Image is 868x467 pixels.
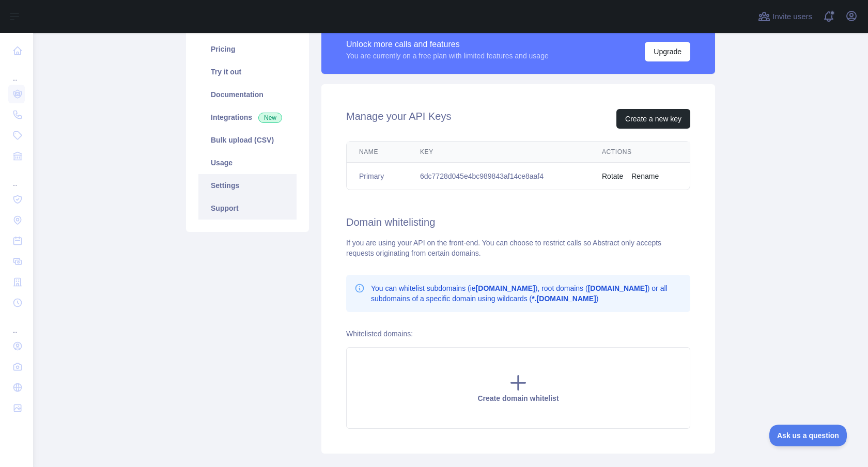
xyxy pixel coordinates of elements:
h2: Domain whitelisting [346,215,690,229]
a: Documentation [198,83,297,106]
div: Unlock more calls and features [346,38,549,51]
td: Primary [347,163,408,190]
button: Rotate [602,171,623,181]
th: Name [347,142,408,163]
td: 6dc7728d045e4bc989843af14ce8aaf4 [408,163,590,190]
div: ... [8,314,25,335]
a: Settings [198,174,297,197]
span: New [258,113,282,123]
th: Actions [590,142,690,163]
a: Bulk upload (CSV) [198,129,297,151]
b: [DOMAIN_NAME] [588,284,647,292]
div: You are currently on a free plan with limited features and usage [346,51,549,61]
button: Invite users [756,8,814,25]
div: ... [8,62,25,83]
b: *.[DOMAIN_NAME] [532,294,596,303]
button: Create a new key [616,109,690,129]
button: Upgrade [645,42,690,61]
button: Rename [631,171,659,181]
a: Try it out [198,60,297,83]
b: [DOMAIN_NAME] [476,284,535,292]
a: Usage [198,151,297,174]
div: ... [8,167,25,188]
p: You can whitelist subdomains (ie ), root domains ( ) or all subdomains of a specific domain using... [371,283,682,304]
span: Invite users [772,11,812,23]
iframe: Toggle Customer Support [769,425,847,446]
span: Create domain whitelist [477,394,559,402]
a: Integrations New [198,106,297,129]
th: Key [408,142,590,163]
a: Pricing [198,38,297,60]
label: Whitelisted domains: [346,330,413,338]
a: Support [198,197,297,220]
h2: Manage your API Keys [346,109,451,129]
div: If you are using your API on the front-end. You can choose to restrict calls so Abstract only acc... [346,238,690,258]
